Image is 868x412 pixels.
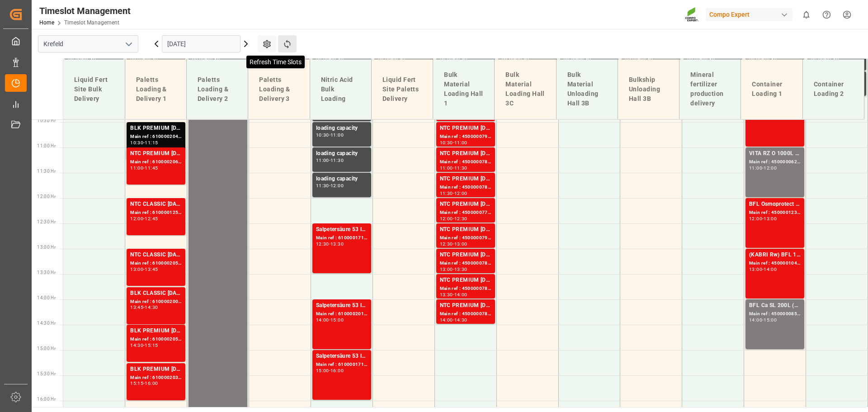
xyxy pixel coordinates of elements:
div: 11:00 [330,133,344,137]
div: 11:00 [749,166,762,170]
div: - [453,318,454,322]
div: 15:00 [330,318,344,322]
div: - [453,217,454,221]
div: 13:45 [145,267,158,271]
button: Compo Expert [706,6,796,23]
div: 10:30 [130,141,143,145]
div: Main ref : 4500000791, 2000000504 [440,133,491,141]
div: 13:00 [764,217,777,221]
div: Main ref : 4500001041, 2000000776 [749,260,801,267]
div: 10:30 [316,133,329,137]
div: BLK PREMIUM [DATE] 50kg(x21)D,EN,PL,FNLNTC PREMIUM [DATE] 25kg (x40) D,EN,PLFLO T CLUB [DATE] 25k... [130,365,182,374]
div: BLK CLASSIC [DATE]+3+TE 600kg BBSOB DF 25kg (x36) DENTC PREMIUM [DATE]+3+TE 600kg BBBLK PREMIUM [... [130,289,182,298]
div: 15:00 [316,369,329,373]
div: 12:00 [440,217,453,221]
div: 11:30 [440,191,453,195]
div: - [329,158,330,162]
div: 13:30 [330,242,344,246]
div: Main ref : 4500000856, 2000000727 [749,310,801,318]
div: 11:00 [454,141,467,145]
div: 11:00 [440,166,453,170]
div: 13:00 [454,242,467,246]
div: 14:00 [316,318,329,322]
div: Timeslot Management [39,4,131,18]
div: - [143,381,145,385]
div: 13:30 [440,293,453,297]
div: 16:00 [145,381,158,385]
div: - [762,166,764,170]
span: 14:30 Hr [37,321,56,326]
div: Salpetersäure 53 lose [316,301,368,310]
div: 13:30 [454,267,467,271]
div: 12:45 [145,217,158,221]
div: NTC PREMIUM [DATE]+3+TE BULK [440,225,491,234]
div: - [143,166,145,170]
div: 12:00 [764,166,777,170]
div: 14:00 [764,267,777,271]
div: Main ref : 6100001252, 2000000213 [130,209,182,217]
div: Paletts Loading & Delivery 1 [132,71,179,107]
div: NTC PREMIUM [DATE]+3+TE BULK [440,175,491,184]
div: 15:00 [764,318,777,322]
div: NTC PREMIUM [DATE]+3+TE BULK [440,200,491,209]
div: - [453,293,454,297]
div: NTC PREMIUM [DATE]+3+TE BULK [440,251,491,260]
div: Salpetersäure 53 lose [316,352,368,361]
div: 14:00 [454,293,467,297]
div: 11:30 [330,158,344,162]
div: 11:30 [454,166,467,170]
div: Liquid Fert Site Paletts Delivery [379,71,425,107]
div: Paletts Loading & Delivery 3 [255,71,302,107]
span: 13:30 Hr [37,270,56,275]
div: BFL Osmoprotect SL 10L (x60) CL MTO [749,200,801,209]
div: 12:00 [454,191,467,195]
div: NTC PREMIUM [DATE]+3+TE BULK [440,124,491,133]
span: 12:30 Hr [37,219,56,224]
div: Main ref : 4500000780, 2000000504 [440,158,491,166]
div: - [143,343,145,347]
span: 11:00 Hr [37,143,56,148]
div: - [329,133,330,137]
div: Mineral fertilizer production delivery [687,66,733,112]
div: Liquid Fert Site Bulk Delivery [71,71,118,107]
button: open menu [122,37,135,51]
div: 14:30 [145,305,158,309]
div: - [329,242,330,246]
div: 13:00 [130,267,143,271]
div: Bulk Material Unloading Hall 3B [564,66,610,112]
div: 12:00 [130,217,143,221]
div: Main ref : 6100002069, 2000001387 [130,158,182,166]
div: - [143,141,145,145]
div: - [143,217,145,221]
span: 11:30 Hr [37,169,56,174]
div: loading capacity [316,175,368,184]
div: (KABRI Rw) BFL 10-4-7 SL 20L(x48) ES LAT [749,251,801,260]
div: NTC CLASSIC [DATE]+3+TE 600kg BB [130,200,182,209]
div: NTC PREMIUM [DATE]+3+TE BULK [440,276,491,285]
div: 15:15 [145,343,158,347]
div: Main ref : 6100002011, 2000001538 [316,310,368,318]
div: BLK PREMIUM [DATE] 25kg(x40)D,EN,PL,FNLNTC PREMIUM [DATE] 25kg (x40) D,EN,PLFLO T PERM [DATE] 25k... [130,327,182,336]
div: Main ref : 6100001714, 2000001425 [316,234,368,242]
div: - [453,267,454,271]
div: Bulkship Unloading Hall 3B [625,71,672,107]
div: 12:00 [749,217,762,221]
div: Main ref : 6100002000, 2000001288 [130,298,182,306]
div: 10:30 [440,141,453,145]
div: Main ref : 4500000785, 2000000504 [440,260,491,267]
div: Main ref : 4500000628, 2000000545 [749,158,801,166]
span: 16:00 Hr [37,397,56,402]
input: DD.MM.YYYY [162,35,241,52]
div: Main ref : 4500000783, 2000000504 [440,310,491,318]
div: BFL Ca SL 200L (x4) CL,ES,LAT MTO;VITA RZ O 1000L IBC MTO [749,301,801,310]
div: 11:00 [316,158,329,162]
div: Main ref : 6100002054, 2000001506 [130,260,182,267]
div: loading capacity [316,124,368,133]
div: - [453,141,454,145]
span: 15:00 Hr [37,346,56,351]
div: Bulk Material Loading Hall 1 [440,66,487,112]
div: Main ref : 4500001233, 2000000119 [749,209,801,217]
div: NTC PREMIUM [DATE]+3+TE BULK [440,301,491,310]
div: 12:30 [440,242,453,246]
div: - [329,369,330,373]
